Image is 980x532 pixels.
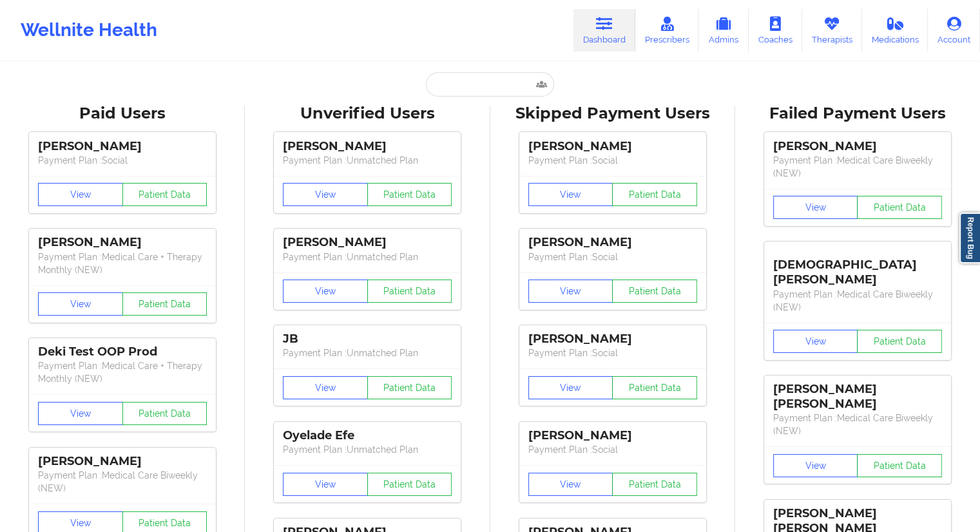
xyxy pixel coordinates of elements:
[857,330,942,353] button: Patient Data
[283,280,368,303] button: View
[773,382,942,412] div: [PERSON_NAME] [PERSON_NAME]
[528,280,613,303] button: View
[749,9,802,52] a: Coaches
[283,332,452,347] div: JB
[283,347,452,359] p: Payment Plan : Unmatched Plan
[528,428,697,443] div: [PERSON_NAME]
[38,235,207,250] div: [PERSON_NAME]
[773,196,858,219] button: View
[38,139,207,154] div: [PERSON_NAME]
[283,154,452,167] p: Payment Plan : Unmatched Plan
[38,154,207,167] p: Payment Plan : Social
[38,345,207,359] div: Deki Test OOP Prod
[38,454,207,469] div: [PERSON_NAME]
[283,251,452,263] p: Payment Plan : Unmatched Plan
[773,412,942,437] p: Payment Plan : Medical Care Biweekly (NEW)
[528,139,697,154] div: [PERSON_NAME]
[38,183,123,206] button: View
[612,376,697,399] button: Patient Data
[38,359,207,385] p: Payment Plan : Medical Care + Therapy Monthly (NEW)
[573,9,635,52] a: Dashboard
[857,196,942,219] button: Patient Data
[635,9,699,52] a: Prescribers
[773,248,942,287] div: [DEMOGRAPHIC_DATA][PERSON_NAME]
[612,280,697,303] button: Patient Data
[283,376,368,399] button: View
[367,473,452,496] button: Patient Data
[122,292,207,316] button: Patient Data
[528,154,697,167] p: Payment Plan : Social
[367,280,452,303] button: Patient Data
[612,473,697,496] button: Patient Data
[367,183,452,206] button: Patient Data
[528,443,697,456] p: Payment Plan : Social
[283,235,452,250] div: [PERSON_NAME]
[802,9,862,52] a: Therapists
[773,454,858,477] button: View
[773,330,858,353] button: View
[528,332,697,347] div: [PERSON_NAME]
[928,9,980,52] a: Account
[773,154,942,180] p: Payment Plan : Medical Care Biweekly (NEW)
[38,402,123,425] button: View
[38,292,123,316] button: View
[283,183,368,206] button: View
[744,104,971,124] div: Failed Payment Users
[367,376,452,399] button: Patient Data
[773,288,942,314] p: Payment Plan : Medical Care Biweekly (NEW)
[698,9,749,52] a: Admins
[773,139,942,154] div: [PERSON_NAME]
[9,104,236,124] div: Paid Users
[283,473,368,496] button: View
[612,183,697,206] button: Patient Data
[122,402,207,425] button: Patient Data
[528,235,697,250] div: [PERSON_NAME]
[528,183,613,206] button: View
[862,9,928,52] a: Medications
[857,454,942,477] button: Patient Data
[283,139,452,154] div: [PERSON_NAME]
[38,469,207,495] p: Payment Plan : Medical Care Biweekly (NEW)
[38,251,207,276] p: Payment Plan : Medical Care + Therapy Monthly (NEW)
[499,104,726,124] div: Skipped Payment Users
[283,428,452,443] div: Oyelade Efe
[254,104,481,124] div: Unverified Users
[283,443,452,456] p: Payment Plan : Unmatched Plan
[528,473,613,496] button: View
[122,183,207,206] button: Patient Data
[528,251,697,263] p: Payment Plan : Social
[528,376,613,399] button: View
[528,347,697,359] p: Payment Plan : Social
[959,213,980,263] a: Report Bug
